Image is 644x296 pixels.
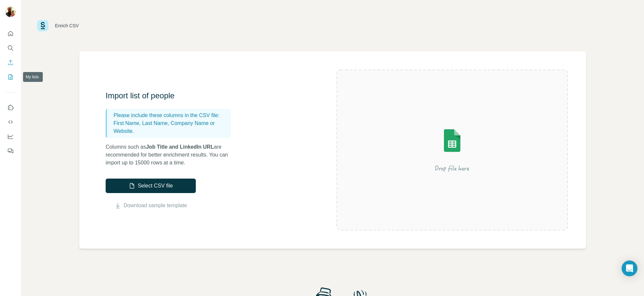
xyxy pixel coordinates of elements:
[5,145,16,157] button: Feedback
[106,202,196,210] button: Download sample template
[146,144,214,150] span: Job Title and LinkedIn URL
[622,260,637,276] div: Open Intercom Messenger
[37,20,48,31] img: Surfe Logo
[393,111,511,189] img: Surfe Illustration - Drop file here or select below
[106,179,196,193] button: Select CSV file
[106,90,237,101] h3: Import list of people
[5,28,16,39] button: Quick start
[5,116,16,128] button: Use Surfe API
[5,71,16,83] button: My lists
[114,111,228,119] p: Please include these columns in the CSV file:
[5,7,16,17] img: Avatar
[5,57,16,68] button: Enrich CSV
[55,22,79,29] div: Enrich CSV
[114,119,228,135] p: First Name, Last Name, Company Name or Website.
[5,42,16,54] button: Search
[124,202,187,210] a: Download sample template
[5,131,16,142] button: Dashboard
[5,102,16,113] button: Use Surfe on LinkedIn
[106,143,237,167] p: Columns such as are recommended for better enrichment results. You can import up to 15000 rows at...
